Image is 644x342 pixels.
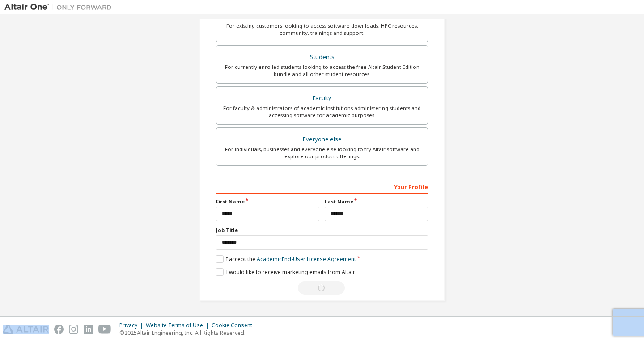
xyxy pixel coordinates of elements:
div: Your Profile [216,179,428,194]
div: For faculty & administrators of academic institutions administering students and accessing softwa... [222,105,422,119]
img: youtube.svg [98,325,111,334]
p: © 2025 Altair Engineering, Inc. All Rights Reserved. [119,329,258,337]
div: Everyone else [222,133,422,146]
div: Privacy [119,322,146,329]
div: Website Terms of Use [146,322,212,329]
a: Academic End-User License Agreement [257,255,356,263]
div: Students [222,51,422,63]
div: Cookie Consent [212,322,258,329]
img: linkedin.svg [84,325,93,334]
img: altair_logo.svg [3,325,49,334]
img: Altair One [4,3,116,12]
label: I accept the [216,255,356,263]
div: For existing customers looking to access software downloads, HPC resources, community, trainings ... [222,22,422,37]
div: For currently enrolled students looking to access the free Altair Student Edition bundle and all ... [222,63,422,78]
img: instagram.svg [69,325,78,334]
label: First Name [216,198,319,205]
img: facebook.svg [54,325,64,334]
label: Job Title [216,227,428,234]
div: Faculty [222,92,422,105]
div: For individuals, businesses and everyone else looking to try Altair software and explore our prod... [222,146,422,160]
label: I would like to receive marketing emails from Altair [216,268,355,276]
label: Last Name [325,198,428,205]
